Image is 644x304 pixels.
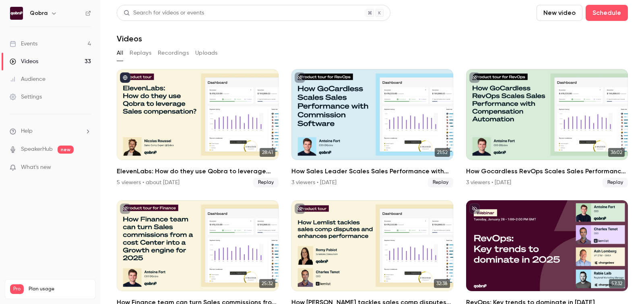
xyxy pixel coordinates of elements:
[434,279,450,288] span: 32:38
[260,148,275,157] span: 28:41
[295,203,305,214] button: unpublished
[466,179,511,187] div: 3 viewers • [DATE]
[21,145,53,154] a: SpeakerHub
[259,279,275,288] span: 25:32
[117,166,279,176] h2: ElevenLabs: How do they use Qobra to leverage Sales compensation?
[10,284,24,294] span: Pro
[120,203,130,214] button: unpublished
[10,7,23,20] img: Qobra
[10,75,45,83] div: Audience
[603,178,628,187] span: Replay
[291,69,453,187] a: 21:52How Sales Leader Scales Sales Performance with commission software3 viewers • [DATE]Replay
[10,93,42,101] div: Settings
[30,9,47,17] h6: Qobra
[117,5,628,299] section: Videos
[130,47,151,60] button: Replays
[10,40,37,48] div: Events
[117,47,123,60] button: All
[469,72,480,83] button: unpublished
[21,127,33,136] span: Help
[120,72,130,83] button: published
[295,72,305,83] button: unpublished
[117,34,142,43] h1: Videos
[117,69,279,187] a: 28:41ElevenLabs: How do they use Qobra to leverage Sales compensation?5 viewers • about [DATE]Replay
[29,286,91,292] span: Plan usage
[124,9,204,17] div: Search for videos or events
[435,148,450,157] span: 21:52
[291,69,453,187] li: How Sales Leader Scales Sales Performance with commission software
[466,69,628,187] a: 36:02How Gocardless RevOps Scales Sales Performance with Compensation Automation3 viewers • [DATE...
[10,127,91,136] li: help-dropdown-opener
[428,178,453,187] span: Replay
[253,178,279,187] span: Replay
[58,146,74,154] span: new
[21,163,51,172] span: What's new
[466,166,628,176] h2: How Gocardless RevOps Scales Sales Performance with Compensation Automation
[608,148,625,157] span: 36:02
[537,5,582,21] button: New video
[469,203,480,214] button: unpublished
[10,58,38,66] div: Videos
[158,47,189,60] button: Recordings
[117,69,279,187] li: ElevenLabs: How do they use Qobra to leverage Sales compensation?
[291,179,336,187] div: 3 viewers • [DATE]
[117,179,180,187] div: 5 viewers • about [DATE]
[586,5,628,21] button: Schedule
[195,47,218,60] button: Uploads
[466,69,628,187] li: How Gocardless RevOps Scales Sales Performance with Compensation Automation
[291,166,453,176] h2: How Sales Leader Scales Sales Performance with commission software
[609,279,625,288] span: 57:32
